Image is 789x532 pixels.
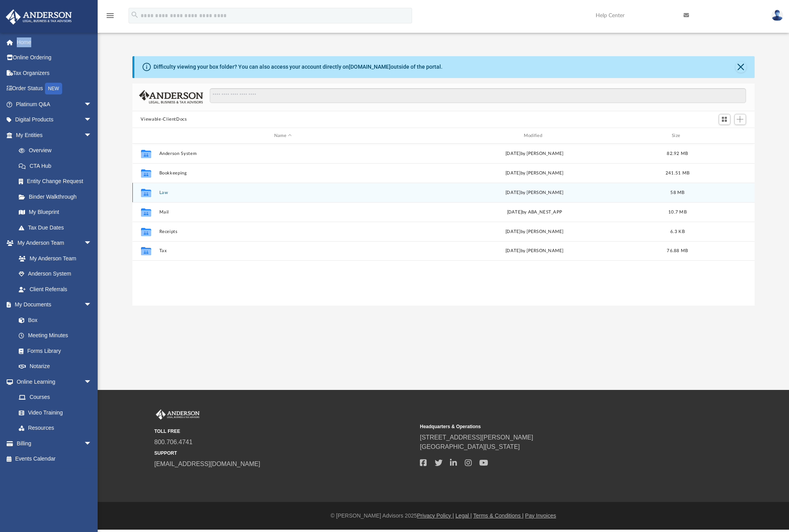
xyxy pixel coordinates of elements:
[411,170,659,177] div: [DATE] by [PERSON_NAME]
[11,143,104,158] a: Overview
[105,11,115,20] i: menu
[11,312,96,328] a: Box
[662,132,693,139] div: Size
[411,228,659,235] div: [DATE] by [PERSON_NAME]
[420,423,680,430] small: Headquarters & Operations
[11,405,96,420] a: Video Training
[411,209,659,216] div: [DATE] by ABA_NEST_APP
[525,512,556,519] a: Pay Invoices
[417,512,454,519] a: Privacy Policy |
[84,96,100,112] span: arrow_drop_down
[5,297,100,313] a: My Documentsarrow_drop_down
[11,220,104,235] a: Tax Due Dates
[105,15,115,20] a: menu
[84,235,100,251] span: arrow_drop_down
[154,409,201,420] img: Anderson Advisors Platinum Portal
[159,249,407,254] button: Tax
[5,374,100,390] a: Online Learningarrow_drop_down
[84,436,100,452] span: arrow_drop_down
[45,83,62,94] div: NEW
[5,81,104,97] a: Order StatusNEW
[5,127,104,143] a: My Entitiesarrow_drop_down
[670,230,685,234] span: 6.3 KB
[11,158,104,174] a: CTA Hub
[130,11,139,19] i: search
[84,374,100,390] span: arrow_drop_down
[411,248,659,255] div: [DATE] by [PERSON_NAME]
[719,114,730,125] button: Switch to Grid View
[11,281,100,297] a: Client Referrals
[11,343,96,359] a: Forms Library
[159,190,407,195] button: Law
[4,9,74,25] img: Anderson Advisors Platinum Portal
[420,434,533,441] a: [STREET_ADDRESS][PERSON_NAME]
[11,328,100,343] a: Meeting Minutes
[154,428,414,435] small: TOLL FREE
[11,205,100,220] a: My Blueprint
[154,439,193,445] a: 800.706.4741
[455,512,472,519] a: Legal |
[159,229,407,234] button: Receipts
[11,189,104,205] a: Binder Walkthrough
[410,132,658,139] div: Modified
[210,88,746,103] input: Search files and folders
[5,436,104,451] a: Billingarrow_drop_down
[154,450,414,457] small: SUPPORT
[5,235,100,251] a: My Anderson Teamarrow_drop_down
[667,151,688,156] span: 82.92 MB
[473,512,524,519] a: Terms & Conditions |
[132,144,755,305] div: grid
[771,10,783,21] img: User Pic
[667,249,688,253] span: 76.88 MB
[154,461,260,467] a: [EMAIL_ADDRESS][DOMAIN_NAME]
[11,174,104,189] a: Entity Change Request
[11,359,100,374] a: Notarize
[665,171,689,175] span: 241.51 MB
[5,65,104,81] a: Tax Organizers
[411,150,659,157] div: [DATE] by [PERSON_NAME]
[735,62,746,73] button: Close
[11,390,100,405] a: Courses
[5,112,104,128] a: Digital Productsarrow_drop_down
[696,132,751,139] div: id
[154,63,443,71] div: Difficulty viewing your box folder? You can also access your account directly on outside of the p...
[5,451,104,467] a: Events Calendar
[84,127,100,143] span: arrow_drop_down
[98,512,789,520] div: © [PERSON_NAME] Advisors 2025
[5,50,104,66] a: Online Ordering
[159,171,407,176] button: Bookkeeping
[668,210,687,214] span: 10.7 MB
[734,114,746,125] button: Add
[159,132,407,139] div: Name
[5,34,104,50] a: Home
[670,190,684,195] span: 58 MB
[11,266,100,282] a: Anderson System
[349,64,391,70] a: [DOMAIN_NAME]
[11,251,96,266] a: My Anderson Team
[136,132,155,139] div: id
[11,420,100,436] a: Resources
[159,210,407,215] button: Mail
[141,116,187,123] button: Viewable-ClientDocs
[84,112,100,128] span: arrow_drop_down
[5,96,104,112] a: Platinum Q&Aarrow_drop_down
[159,151,407,156] button: Anderson System
[411,189,659,196] div: [DATE] by [PERSON_NAME]
[84,297,100,313] span: arrow_drop_down
[420,443,520,450] a: [GEOGRAPHIC_DATA][US_STATE]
